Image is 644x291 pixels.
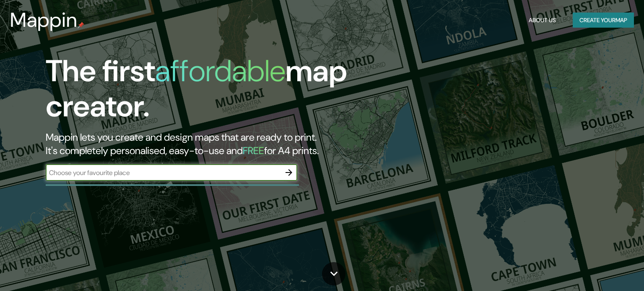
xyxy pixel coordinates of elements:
img: mappin-pin [78,22,84,28]
h3: Mappin [10,8,78,32]
button: About Us [525,13,559,28]
input: Choose your favourite place [46,168,280,178]
h5: FREE [243,144,264,157]
h1: affordable [155,52,286,90]
h2: Mappin lets you create and design maps that are ready to print. It's completely personalised, eas... [46,131,368,157]
button: Create yourmap [573,13,634,28]
h1: The first map creator. [46,54,368,131]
